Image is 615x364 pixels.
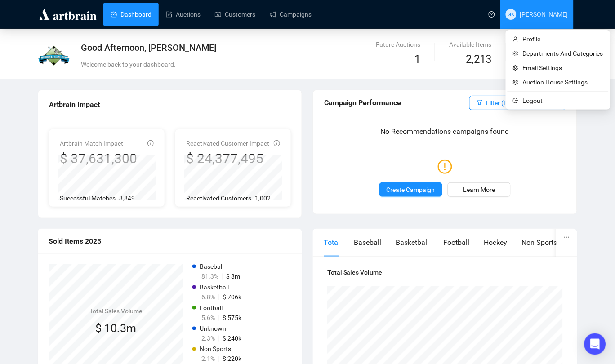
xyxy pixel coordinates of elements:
[477,99,483,106] span: filter
[484,237,508,248] div: Hockey
[520,11,568,18] span: [PERSON_NAME]
[438,156,452,177] span: exclamation-circle
[463,185,495,195] span: Learn More
[38,40,70,71] img: 61911791e59ba0000ebb65e4.jpg
[523,63,603,73] span: Email Settings
[201,335,215,342] span: 2.3%
[324,237,340,248] div: Total
[324,126,566,143] p: No Recommendations campaigns found
[466,51,492,68] span: 2,213
[274,140,280,146] span: info-circle
[523,96,603,106] span: Logout
[226,273,240,280] span: $ 8m
[49,99,291,110] div: Artbrain Impact
[387,185,435,195] span: Create Campaign
[200,304,223,311] span: Football
[147,140,154,146] span: info-circle
[81,59,395,69] div: Welcome back to your dashboard.
[522,237,557,248] div: Non Sports
[270,3,312,26] a: Campaigns
[523,34,603,44] span: Profile
[186,150,269,167] div: $ 24,377,495
[49,235,291,247] div: Sold Items 2025
[444,237,470,248] div: Football
[96,322,137,335] span: $ 10.3m
[60,150,137,167] div: $ 37,631,300
[255,195,271,202] span: 1,002
[166,3,201,26] a: Auctions
[557,229,577,246] button: ellipsis
[201,355,215,363] span: 2.1%
[201,314,215,321] span: 5.6%
[513,98,519,103] span: logout
[450,40,492,49] div: Available Items
[223,293,241,301] span: $ 706k
[354,237,382,248] div: Baseball
[200,284,229,291] span: Basketball
[513,65,519,71] span: setting
[396,237,429,248] div: Basketball
[376,40,421,49] div: Future Auctions
[223,314,241,321] span: $ 575k
[186,195,251,202] span: Reactivated Customers
[564,234,570,240] span: ellipsis
[327,267,563,277] h4: Total Sales Volume
[223,355,241,363] span: $ 220k
[119,195,135,202] span: 3,849
[81,41,395,54] div: Good Afternoon, [PERSON_NAME]
[523,77,603,87] span: Auction House Settings
[186,140,269,147] span: Reactivated Customer Impact
[200,263,223,270] span: Baseball
[486,98,559,108] span: Filter (Recommendations)
[111,3,152,26] a: Dashboard
[469,96,566,110] button: Filter (Recommendations)
[60,195,116,202] span: Successful Matches
[324,97,469,108] div: Campaign Performance
[508,10,515,18] span: GK
[513,80,519,85] span: setting
[513,36,519,42] span: user
[60,140,123,147] span: Artbrain Match Impact
[513,51,519,56] span: setting
[448,182,511,197] a: Learn More
[523,49,603,58] span: Departments And Categories
[200,325,226,332] span: Unknown
[38,7,98,22] img: logo
[215,3,255,26] a: Customers
[200,346,231,353] span: Non Sports
[415,53,421,66] span: 1
[584,333,606,355] div: Open Intercom Messenger
[379,182,442,197] button: Create Campaign
[489,11,495,18] span: question-circle
[201,273,218,280] span: 81.3%
[201,293,215,301] span: 6.8%
[223,335,241,342] span: $ 240k
[90,306,143,316] h4: Total Sales Volume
